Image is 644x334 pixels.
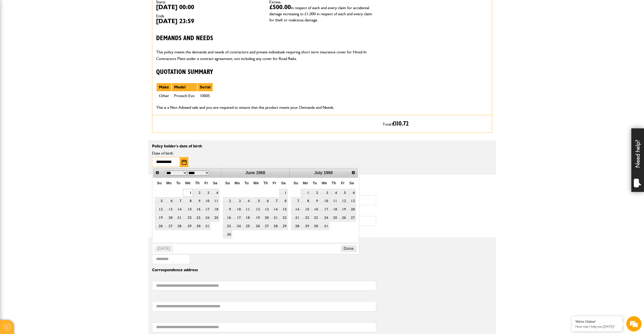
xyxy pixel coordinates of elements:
dt: Ends: [156,14,262,18]
img: d_20077148190_company_1631870298795_20077148190 [9,28,21,35]
a: 28 [174,222,183,230]
a: 2 [193,189,202,197]
a: 6 [164,197,174,205]
a: 31 [202,222,210,230]
span: June [245,171,255,175]
a: 5 [155,197,163,205]
a: 10 [202,197,210,205]
a: 8 [301,197,310,205]
p: This policy meets the demands and needs of contractors and private individuals requiring short te... [156,49,375,62]
a: 19 [251,214,261,222]
div: Minimize live chat window [83,3,95,15]
span: Tuesday [176,181,180,185]
a: 26 [251,222,261,230]
span: July [315,171,323,175]
span: Thursday [195,181,200,185]
span: Saturday [213,181,217,185]
a: 17 [233,214,242,222]
p: Policy holder's date of birth [152,144,492,148]
a: 13 [348,197,356,205]
a: 25 [242,222,251,230]
a: 30 [223,231,232,238]
a: 3 [202,189,210,197]
a: 8 [183,197,193,205]
a: 24 [202,214,210,222]
a: 14 [174,205,183,213]
a: Next [350,169,357,176]
span: Wednesday [185,181,190,185]
td: Protech Evo [172,92,197,100]
button: Done [341,245,356,252]
a: 13 [164,205,174,213]
span: Sunday [225,181,230,185]
a: 21 [174,214,183,222]
a: 30 [193,222,202,230]
span: Thursday [263,181,268,185]
a: 10 [233,205,242,213]
a: 7 [174,197,183,205]
a: 27 [348,214,356,222]
span: Saturday [349,181,354,185]
span: Wednesday [322,181,327,185]
a: 20 [348,205,356,213]
a: 18 [242,214,251,222]
a: 1 [301,189,310,197]
a: Prev [154,169,161,176]
textarea: Type your message and hit 'Enter' [7,92,93,152]
p: Total: [383,119,488,129]
a: 22 [301,214,310,222]
a: 31 [320,222,329,230]
span: 1968 [256,171,265,175]
em: Start Chat [69,157,92,163]
a: 9 [193,197,202,205]
a: 12 [155,205,163,213]
a: 11 [211,197,219,205]
a: 4 [211,189,219,197]
span: Wednesday [253,181,259,185]
input: Enter your last name [7,47,93,58]
div: We're Online! [575,320,619,324]
p: How may I help you today? [575,325,619,328]
span: Saturday [281,181,286,185]
dd: [DATE] 00:00 [156,4,262,10]
a: 7 [270,197,279,205]
span: Next [351,171,355,175]
a: 20 [261,214,270,222]
a: 23 [311,214,319,222]
a: 12 [251,205,261,213]
a: 6 [348,189,356,197]
td: Other [156,92,172,100]
th: Model [172,83,197,92]
a: 28 [291,222,300,230]
input: Enter your phone number [7,77,93,88]
a: 11 [330,197,338,205]
a: 9 [311,197,319,205]
span: Friday [273,181,276,185]
span: Sunday [293,181,298,185]
a: 15 [301,205,310,213]
dd: [DATE] 23:59 [156,18,262,24]
a: 29 [279,222,288,230]
a: 25 [211,214,219,222]
a: 16 [193,205,202,213]
a: 6 [261,197,270,205]
a: 9 [223,205,232,213]
a: 15 [183,205,193,213]
a: 22 [183,214,193,222]
span: Friday [341,181,344,185]
span: in respect of each and every claim for accidental damage increasing to £1,000 in respect of each ... [269,5,372,22]
span: Tuesday [313,181,317,185]
p: This is a Non Advised sale and you are required to ensure that this product meets your Demands an... [156,104,375,111]
a: 8 [279,197,288,205]
span: £ [392,121,409,127]
div: Chat with us now [26,28,85,35]
a: 5 [339,189,347,197]
a: 1 [279,189,288,197]
img: Choose date [182,160,187,165]
span: 110.72 [395,121,409,127]
a: 23 [193,214,202,222]
div: Need help? [631,128,644,192]
span: Monday [235,181,240,185]
a: 17 [202,205,210,213]
a: 14 [291,205,300,213]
